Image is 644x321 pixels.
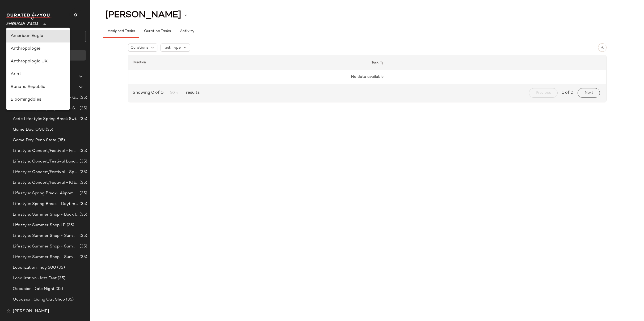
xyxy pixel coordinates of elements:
[78,254,87,260] span: (35)
[133,90,166,96] span: Showing 0 of 0
[13,190,78,196] span: Lifestyle: Spring Break- Airport Style
[13,254,78,260] span: Lifestyle: Summer Shop - Summer Study Sessions
[107,29,135,33] span: Assigned Tasks
[13,116,78,122] span: Aerie Lifestyle: Spring Break Swimsuits Landing Page
[53,74,60,80] span: (0)
[18,84,37,90] span: Curations
[367,55,606,70] th: Task
[13,233,78,239] span: Lifestyle: Summer Shop - Summer Abroad
[184,90,200,96] span: results
[6,12,52,20] img: cfy_white_logo.C9jOOHJF.svg
[78,212,87,218] span: (35)
[78,148,87,154] span: (35)
[13,201,78,207] span: Lifestyle: Spring Break - Daytime Casual
[13,159,78,165] span: Lifestyle: Concert/Festival Landing Page
[13,127,45,133] span: Game Day: OSU
[13,95,78,101] span: Aerie Lifestyle: Spring Break - Girly/Femme
[78,105,87,112] span: (35)
[6,309,11,314] img: svg%3e
[18,63,42,69] span: All Products
[78,159,87,165] span: (35)
[163,45,181,50] span: Task Type
[65,297,74,303] span: (35)
[13,212,78,218] span: Lifestyle: Summer Shop - Back to School Essentials
[131,45,148,50] span: Curations
[78,169,87,175] span: (35)
[13,105,78,112] span: Aerie Lifestyle: Spring Break - Sporty
[18,74,53,80] span: Global Clipboards
[78,95,87,101] span: (35)
[180,29,194,33] span: Activity
[56,137,65,143] span: (35)
[66,222,74,228] span: (35)
[128,70,606,84] td: No data available
[13,308,49,315] span: [PERSON_NAME]
[105,10,181,20] span: [PERSON_NAME]
[13,297,65,303] span: Occasion: Going Out Shop
[78,116,87,122] span: (35)
[13,286,54,292] span: Occasion: Date Night
[56,265,65,271] span: (35)
[13,222,66,228] span: Lifestyle: Summer Shop LP
[128,55,367,70] th: Curation
[78,243,87,250] span: (35)
[578,88,600,98] button: Next
[17,52,38,58] span: Dashboard
[584,91,593,95] span: Next
[13,148,78,154] span: Lifestyle: Concert/Festival - Femme
[600,46,604,49] img: svg%3e
[13,275,57,281] span: Localization: Jazz Fest
[13,180,78,186] span: Lifestyle: Concert/Festival - [GEOGRAPHIC_DATA]
[562,90,573,96] span: 1 of 0
[9,53,14,58] img: svg%3e
[13,137,56,143] span: Game Day: Penn State
[13,169,78,175] span: Lifestyle: Concert/Festival - Sporty
[37,84,46,90] span: (34)
[78,201,87,207] span: (35)
[78,180,87,186] span: (35)
[13,243,78,250] span: Lifestyle: Summer Shop - Summer Internship
[78,190,87,196] span: (35)
[78,233,87,239] span: (35)
[144,29,171,33] span: Curation Tasks
[57,275,65,281] span: (35)
[45,127,53,133] span: (35)
[54,286,63,292] span: (35)
[13,265,56,271] span: Localization: Indy 500
[6,18,38,28] span: American Eagle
